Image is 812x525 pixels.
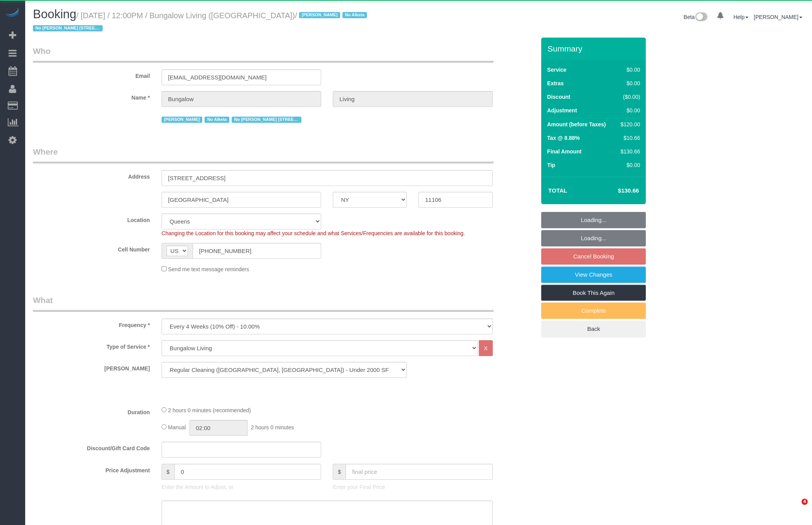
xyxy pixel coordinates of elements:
a: Help [733,14,748,20]
h3: Summary [547,44,642,53]
label: Name * [27,91,156,102]
label: Type of Service * [27,340,156,351]
span: Send me text message reminders [168,266,249,272]
a: [PERSON_NAME] [754,14,802,20]
span: [PERSON_NAME] [299,12,340,18]
div: ($0.00) [618,93,640,101]
span: No Alketa [205,117,229,123]
label: Cell Number [27,243,156,253]
input: Zip Code [418,192,492,208]
label: Frequency * [27,318,156,329]
span: [PERSON_NAME] [162,117,202,123]
span: No [PERSON_NAME] [STREET_ADDRESS] [33,25,103,31]
h4: $130.66 [595,188,639,194]
div: $0.00 [618,107,640,114]
label: Address [27,170,156,181]
p: Enter your Final Price [333,483,492,491]
small: / [DATE] / 12:00PM / Bungalow Living ([GEOGRAPHIC_DATA]) [33,11,369,33]
label: Tip [547,161,555,169]
img: New interface [695,12,707,22]
div: $10.66 [618,134,640,142]
a: Beta [684,14,708,20]
label: Email [27,69,156,80]
legend: Where [33,146,494,164]
input: Email [162,69,321,85]
div: $0.00 [618,161,640,169]
span: 2 hours 0 minutes (recommended) [168,407,251,413]
p: Enter the Amount to Adjust, or [162,483,321,491]
span: Changing the Location for this booking may affect your schedule and what Services/Frequencies are... [162,230,465,236]
label: Location [27,213,156,224]
label: Discount [547,93,570,101]
label: Price Adjustment [27,464,156,474]
span: No Alketa [342,12,367,18]
input: City [162,192,321,208]
legend: Who [33,45,494,63]
span: $ [162,464,174,480]
label: [PERSON_NAME] [27,362,156,372]
span: 2 hours 0 minutes [251,424,294,430]
span: $ [333,464,346,480]
label: Adjustment [547,107,577,114]
a: View Changes [541,267,646,283]
a: Back [541,321,646,337]
label: Tax @ 8.88% [547,134,580,142]
label: Final Amount [547,148,581,155]
span: Booking [33,7,76,21]
img: Automaid Logo [5,8,20,19]
label: Duration [27,406,156,416]
span: Manual [168,424,186,430]
div: $0.00 [618,79,640,87]
span: 4 [802,499,808,505]
label: Discount/Gift Card Code [27,442,156,452]
label: Extras [547,79,564,87]
iframe: Intercom live chat [786,499,804,517]
div: $0.00 [618,66,640,74]
div: $120.00 [618,120,640,128]
legend: What [33,294,494,312]
label: Amount (before Taxes) [547,120,606,128]
div: $130.66 [618,148,640,155]
a: Book This Again [541,285,646,301]
strong: Total [548,187,567,194]
input: Last Name [333,91,492,107]
input: Cell Number [193,243,321,259]
span: No [PERSON_NAME] [STREET_ADDRESS] [232,117,301,123]
input: First Name [162,91,321,107]
label: Service [547,66,566,74]
input: final price [346,464,493,480]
